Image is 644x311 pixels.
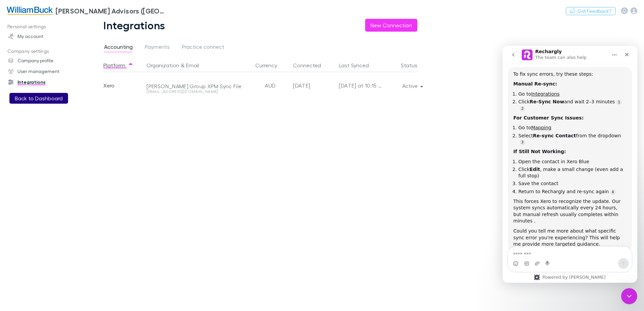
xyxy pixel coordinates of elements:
button: Last Synced [339,59,377,72]
span: Payments [145,43,170,52]
a: Integrations [1,77,91,88]
div: [DATE] at 10:15 PM [339,72,382,99]
button: Back to Dashboard [9,93,68,104]
button: New Connection [365,19,417,32]
button: Platform [103,59,133,72]
div: [EMAIL_ADDRESS][DOMAIN_NAME] [147,90,243,94]
span: Practice connect [182,43,224,52]
button: Email [186,59,199,72]
button: Active [397,81,427,91]
div: [PERSON_NAME] Group XPM Sync File [147,83,243,90]
div: Xero [103,72,144,99]
a: My account [1,31,91,42]
p: Personal settings [1,23,91,31]
a: [PERSON_NAME] Advisors ([GEOGRAPHIC_DATA]) Pty Ltd [3,3,171,19]
button: Currency [255,59,285,72]
p: Company settings [1,47,91,56]
div: & [147,59,247,72]
div: AUD [250,72,290,99]
button: Status [401,59,425,72]
span: Accounting [104,43,133,52]
a: User management [1,66,91,77]
iframe: Intercom live chat [621,288,637,304]
h1: Integrations [103,19,165,32]
button: Got Feedback? [566,7,616,15]
div: [DATE] [293,72,333,99]
button: Connected [293,59,329,72]
a: Company profile [1,55,91,66]
iframe: Intercom live chat [503,46,637,283]
button: Organization [147,59,179,72]
img: William Buck Advisors (WA) Pty Ltd's Logo [7,7,53,15]
h3: [PERSON_NAME] Advisors ([GEOGRAPHIC_DATA]) Pty Ltd [56,7,167,15]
